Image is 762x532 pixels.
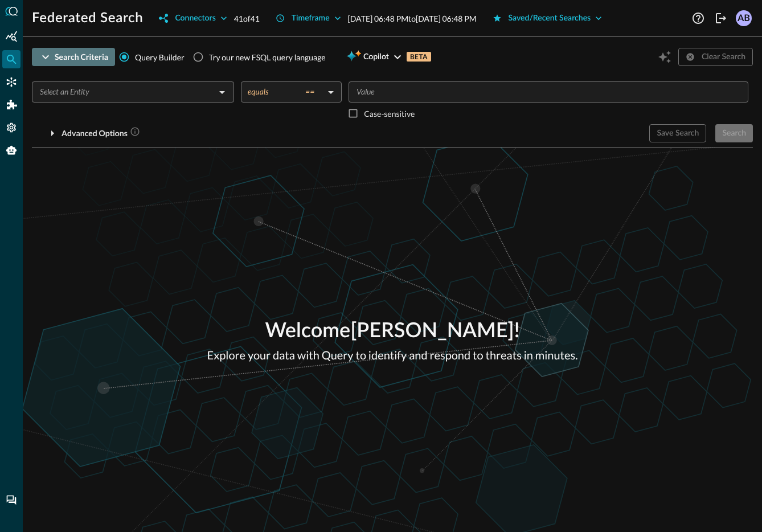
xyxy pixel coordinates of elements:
[2,118,21,137] div: Settings
[292,11,330,26] div: Timeframe
[2,27,21,46] div: Summary Insights
[207,347,578,364] p: Explore your data with Query to identify and respond to threats in minutes.
[689,9,707,27] button: Help
[712,9,730,27] button: Logout
[2,50,21,68] div: Federated Search
[207,316,578,347] p: Welcome [PERSON_NAME] !
[348,13,477,24] p: [DATE] 06:48 PM to [DATE] 06:48 PM
[32,48,115,66] button: Search Criteria
[407,52,431,62] p: BETA
[2,491,21,509] div: Chat
[248,87,269,97] span: equals
[62,126,140,141] div: Advanced Options
[363,50,389,64] span: Copilot
[3,96,21,114] div: Addons
[486,9,609,27] button: Saved/Recent Searches
[135,51,185,63] span: Query Builder
[209,51,326,63] div: Try our new FSQL query language
[269,9,348,27] button: Timeframe
[175,11,215,26] div: Connectors
[248,87,323,97] div: equals
[55,50,108,64] div: Search Criteria
[352,85,743,99] input: Value
[364,108,415,120] p: Case-sensitive
[35,85,212,99] input: Select an Entity
[509,11,591,26] div: Saved/Recent Searches
[152,9,233,27] button: Connectors
[32,124,147,142] button: Advanced Options
[736,10,752,26] div: AB
[305,87,314,97] span: ==
[2,141,21,159] div: Query Agent
[32,9,143,27] h1: Federated Search
[214,84,230,100] button: Open
[339,48,438,66] button: CopilotBETA
[234,13,260,24] p: 41 of 41
[2,73,21,91] div: Connectors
